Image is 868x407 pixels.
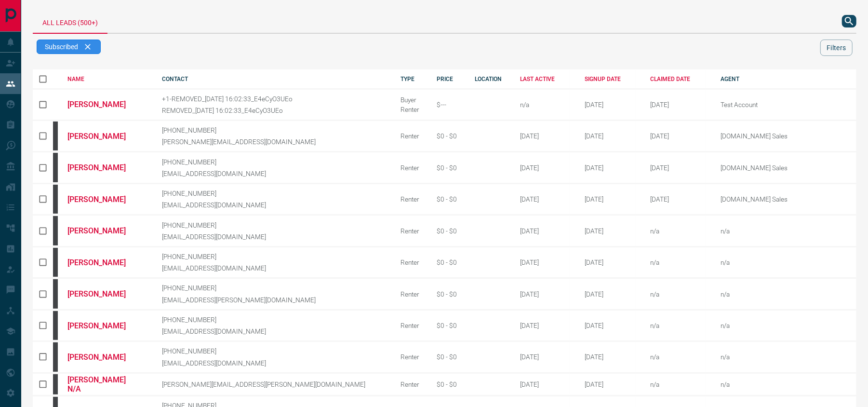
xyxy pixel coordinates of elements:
div: October 11th 2008, 4:41:37 PM [585,164,636,172]
div: Renter [401,195,422,203]
div: SIGNUP DATE [585,76,636,82]
p: [PHONE_NUMBER] [162,126,387,134]
div: n/a [520,101,570,109]
div: Renter [401,258,422,266]
p: [PERSON_NAME][EMAIL_ADDRESS][DOMAIN_NAME] [162,138,387,146]
p: [EMAIL_ADDRESS][DOMAIN_NAME] [162,359,387,367]
p: [EMAIL_ADDRESS][DOMAIN_NAME] [162,327,387,335]
div: Renter [401,132,422,140]
div: [DATE] [520,322,570,329]
p: [EMAIL_ADDRESS][DOMAIN_NAME] [162,264,387,272]
div: February 19th 2025, 1:37:44 PM [651,132,707,140]
div: n/a [651,353,707,361]
div: TYPE [401,76,422,82]
div: October 14th 2008, 12:23:37 AM [585,353,636,361]
p: n/a [721,353,841,361]
div: AGENT [721,76,856,82]
div: $0 - $0 [437,227,461,235]
p: [EMAIL_ADDRESS][DOMAIN_NAME] [162,201,387,209]
div: CONTACT [162,76,387,82]
p: Test Account [721,101,841,109]
div: October 15th 2008, 8:26:23 AM [585,380,636,388]
div: n/a [651,258,707,266]
div: October 12th 2008, 5:29:44 AM [585,195,636,203]
div: $0 - $0 [437,353,461,361]
div: Renter [401,164,422,172]
div: Subscribed [37,40,101,54]
div: [DATE] [520,195,570,203]
p: [PHONE_NUMBER] [162,221,387,229]
a: [PERSON_NAME] [67,258,140,267]
p: [PHONE_NUMBER] [162,316,387,324]
div: February 19th 2025, 1:37:44 PM [651,164,707,172]
div: $0 - $0 [437,380,461,388]
p: [PERSON_NAME][EMAIL_ADDRESS][PERSON_NAME][DOMAIN_NAME] [162,380,387,388]
div: mrloft.ca [53,311,58,340]
p: REMOVED_[DATE] 16:02:33_E4eCyO3UEo [162,107,387,114]
p: [PHONE_NUMBER] [162,158,387,166]
div: Buyer [401,96,422,104]
div: mrloft.ca [53,374,58,394]
div: October 11th 2008, 11:32:56 AM [585,132,636,140]
div: mrloft.ca [53,185,58,214]
a: [PERSON_NAME] [67,132,140,141]
p: [DOMAIN_NAME] Sales [721,132,841,140]
div: September 1st 2015, 8:13:21 AM [585,101,636,109]
p: [PHONE_NUMBER] [162,190,387,197]
p: n/a [721,290,841,298]
a: [PERSON_NAME] [67,353,140,362]
div: mrloft.ca [53,153,58,182]
div: October 13th 2008, 6:44:16 PM [585,290,636,298]
div: PRICE [437,76,461,82]
div: All Leads (500+) [33,10,107,34]
div: n/a [651,290,707,298]
p: [EMAIL_ADDRESS][DOMAIN_NAME] [162,170,387,177]
div: n/a [651,380,707,388]
div: n/a [651,227,707,235]
p: [EMAIL_ADDRESS][DOMAIN_NAME] [162,233,387,241]
div: April 29th 2025, 2:45:30 PM [651,101,707,109]
div: $0 - $0 [437,258,461,266]
p: [PHONE_NUMBER] [162,253,387,260]
p: [DOMAIN_NAME] Sales [721,164,841,172]
button: Filters [820,40,853,56]
p: n/a [721,380,841,388]
div: Renter [401,380,422,388]
div: NAME [67,76,148,82]
div: February 19th 2025, 1:37:44 PM [651,195,707,203]
p: +1-REMOVED_[DATE] 16:02:33_E4eCyO3UEo [162,95,387,103]
div: [DATE] [520,258,570,266]
div: mrloft.ca [53,122,58,150]
a: [PERSON_NAME] [67,321,140,330]
div: $0 - $0 [437,322,461,329]
div: Renter [401,322,422,329]
div: Renter [401,353,422,361]
div: [DATE] [520,380,570,388]
div: $0 - $0 [437,132,461,140]
span: Subscribed [45,43,78,51]
div: [DATE] [520,227,570,235]
div: Renter [401,290,422,298]
div: mrloft.ca [53,279,58,308]
div: CLAIMED DATE [651,76,707,82]
div: [DATE] [520,353,570,361]
button: search button [842,15,856,27]
div: $0 - $0 [437,290,461,298]
div: [DATE] [520,290,570,298]
p: [DOMAIN_NAME] Sales [721,195,841,203]
div: mrloft.ca [53,216,58,245]
div: October 12th 2008, 10:22:16 AM [585,227,636,235]
p: n/a [721,322,841,329]
a: [PERSON_NAME] [67,289,140,298]
div: Renter [401,227,422,235]
a: [PERSON_NAME] [67,226,140,235]
div: October 12th 2008, 2:01:27 PM [585,258,636,266]
div: October 13th 2008, 7:32:50 PM [585,322,636,329]
a: [PERSON_NAME] [67,163,140,172]
p: [PHONE_NUMBER] [162,284,387,292]
div: LOCATION [475,76,506,82]
p: [PHONE_NUMBER] [162,347,387,355]
a: [PERSON_NAME] [67,100,140,109]
div: [DATE] [520,164,570,172]
div: mrloft.ca [53,342,58,371]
